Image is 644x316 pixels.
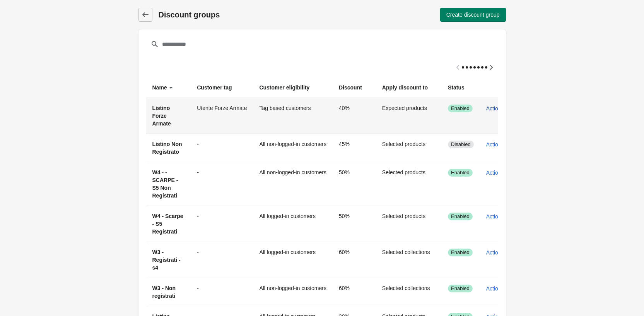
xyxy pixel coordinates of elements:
[253,242,333,278] td: All logged-in customers
[149,81,178,94] button: sort ascending byName
[483,282,515,295] button: Actions
[376,98,442,134] td: Expected products
[382,84,428,91] span: Apply discount to
[451,141,471,148] span: Disabled
[333,206,376,242] td: 50%
[191,206,253,242] td: -
[483,246,515,259] button: Actions
[191,278,253,306] td: -
[486,249,504,256] span: Actions
[483,101,515,115] button: Actions
[484,60,498,74] button: Scroll table right one column
[440,8,506,22] button: Create discount group
[152,285,176,299] span: W3 - Non registrati
[376,134,442,162] td: Selected products
[333,134,376,162] td: 45%
[339,84,362,91] span: Discount
[376,242,442,278] td: Selected collections
[451,105,470,112] span: Enabled
[376,206,442,242] td: Selected products
[197,84,232,91] span: Customer tag
[483,137,515,151] button: Actions
[191,98,253,134] td: Utente Forze Armate
[451,170,470,176] span: Enabled
[333,242,376,278] td: 60%
[253,278,333,306] td: All non-logged-in customers
[486,105,504,112] span: Actions
[448,84,465,91] span: Status
[486,141,504,148] span: Actions
[152,105,171,127] span: Listino Forze Armate
[191,162,253,206] td: -
[191,242,253,278] td: -
[333,162,376,206] td: 50%
[446,12,500,18] span: Create discount group
[379,81,439,94] button: Apply discount to
[194,81,243,94] button: Customer tag
[152,249,181,271] span: W3 - Registrati -s4
[253,98,333,134] td: Tag based customers
[159,9,324,20] h1: Discount groups
[253,206,333,242] td: All logged-in customers
[152,169,178,199] span: W4 - - SCARPE - S5 Non Registrati
[333,98,376,134] td: 40%
[483,166,515,180] button: Actions
[152,84,167,91] span: Name
[333,278,376,306] td: 60%
[451,213,470,220] span: Enabled
[376,162,442,206] td: Selected products
[191,134,253,162] td: -
[253,162,333,206] td: All non-logged-in customers
[152,141,182,155] span: Listino Non Registrato
[152,213,183,235] span: W4 - Scarpe - S5 Registrati
[259,84,309,91] span: Customer eligibility
[451,249,470,256] span: Enabled
[486,213,504,220] span: Actions
[451,285,470,292] span: Enabled
[336,81,373,94] button: Discount
[486,285,504,292] span: Actions
[486,170,504,176] span: Actions
[138,8,152,22] a: Discount groups
[376,278,442,306] td: Selected collections
[253,134,333,162] td: All non-logged-in customers
[483,210,515,223] button: Actions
